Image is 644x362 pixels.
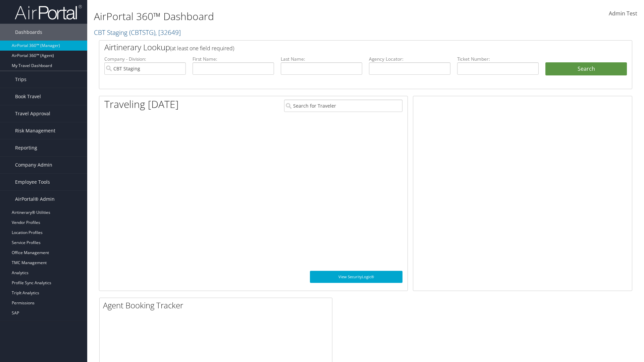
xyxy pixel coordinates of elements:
span: Book Travel [15,88,41,105]
h1: Traveling [DATE] [104,97,179,111]
a: CBT Staging [94,28,181,37]
button: Search [545,62,627,76]
span: Travel Approval [15,105,50,122]
img: airportal-logo.png [15,4,82,20]
span: (at least one field required) [170,45,234,52]
span: Admin Test [609,10,637,17]
span: Risk Management [15,122,55,139]
span: Reporting [15,139,37,156]
span: , [ 32649 ] [155,28,181,37]
a: Admin Test [609,3,637,24]
span: Dashboards [15,24,42,41]
h2: Airtinerary Lookup [104,42,583,53]
label: Ticket Number: [457,56,539,62]
span: Company Admin [15,157,52,173]
label: Agency Locator: [369,56,450,62]
a: View SecurityLogic® [310,271,402,283]
span: Employee Tools [15,174,50,190]
label: Last Name: [281,56,362,62]
label: Company - Division: [104,56,186,62]
span: AirPortal® Admin [15,191,55,207]
span: Trips [15,71,26,88]
input: Search for Traveler [284,100,402,112]
span: ( CBTSTG ) [129,28,155,37]
h1: AirPortal 360™ Dashboard [94,9,456,23]
h2: Agent Booking Tracker [103,300,332,311]
label: First Name: [193,56,274,62]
